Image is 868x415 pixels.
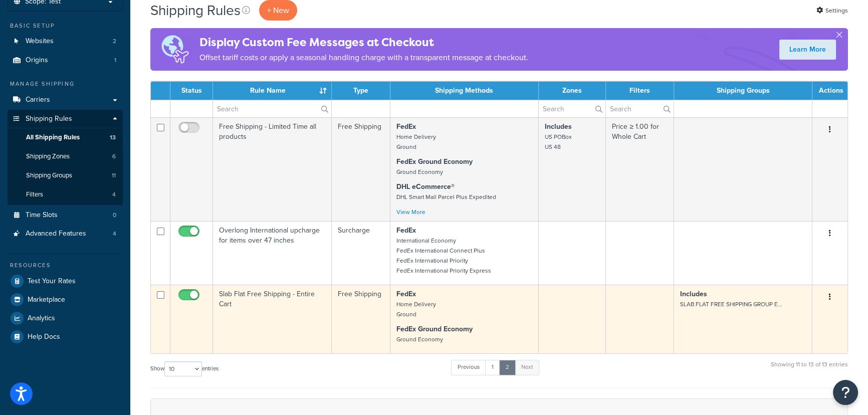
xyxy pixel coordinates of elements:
[833,380,858,405] button: Open Resource Center
[451,360,486,375] a: Previous
[113,37,116,46] span: 2
[8,128,123,147] a: All Shipping Rules 13
[26,152,70,161] span: Shipping Zones
[112,171,116,180] span: 11
[396,132,436,151] small: Home Delivery Ground
[499,360,516,375] a: 2
[8,80,123,88] div: Manage Shipping
[771,359,848,380] div: Showing 11 to 13 of 13 entries
[199,34,528,51] h4: Display Custom Fee Messages at Checkout
[539,100,606,117] input: Search
[8,225,123,243] a: Advanced Features 4
[8,128,123,147] li: All Shipping Rules
[390,82,539,100] th: Shipping Methods
[8,32,123,51] a: Websites 2
[8,91,123,109] a: Carriers
[150,28,199,71] img: duties-banner-06bc72dcb5fe05cb3f9472aba00be2ae8eb53ab6f0d8bb03d382ba314ac3c341.png
[674,82,812,100] th: Shipping Groups
[8,261,123,270] div: Resources
[26,37,54,46] span: Websites
[606,100,674,117] input: Search
[28,296,65,304] span: Marketplace
[545,132,572,151] small: US POBox US 48
[396,207,425,217] a: View More
[779,40,836,60] a: Learn More
[8,309,123,327] a: Analytics
[8,291,123,309] a: Marketplace
[113,230,116,238] span: 4
[114,56,116,65] span: 1
[396,289,416,299] strong: FedEx
[8,147,123,166] li: Shipping Zones
[150,361,219,376] label: Show entries
[396,156,473,167] strong: FedEx Ground Economy
[26,190,43,199] span: Filters
[28,277,76,286] span: Test Your Rates
[332,82,390,100] th: Type
[396,324,473,334] strong: FedEx Ground Economy
[545,121,572,132] strong: Includes
[8,51,123,70] li: Origins
[213,285,332,353] td: Slab Flat Free Shipping - Entire Cart
[213,82,332,100] th: Rule Name : activate to sort column ascending
[8,206,123,225] li: Time Slots
[8,166,123,185] li: Shipping Groups
[8,206,123,225] a: Time Slots 0
[8,166,123,185] a: Shipping Groups 11
[680,300,782,309] small: SLAB FLAT FREE SHIPPING GROUP E...
[680,289,707,299] strong: Includes
[816,4,848,18] a: Settings
[8,110,123,128] a: Shipping Rules
[28,314,55,323] span: Analytics
[170,82,213,100] th: Status
[8,225,123,243] li: Advanced Features
[110,133,116,142] span: 13
[332,221,390,285] td: Surcharge
[485,360,500,375] a: 1
[396,121,416,132] strong: FedEx
[150,1,241,20] h1: Shipping Rules
[8,147,123,166] a: Shipping Zones 6
[26,115,72,123] span: Shipping Rules
[812,82,847,100] th: Actions
[26,96,50,104] span: Carriers
[332,285,390,353] td: Free Shipping
[396,167,443,176] small: Ground Economy
[26,171,72,180] span: Shipping Groups
[112,152,116,161] span: 6
[606,82,674,100] th: Filters
[8,272,123,290] a: Test Your Rates
[606,117,674,221] td: Price ≥ 1.00 for Whole Cart
[396,225,416,236] strong: FedEx
[213,117,332,221] td: Free Shipping - Limited Time all products
[8,185,123,204] li: Filters
[396,236,491,275] small: International Economy FedEx International Connect Plus FedEx International Priority FedEx Interna...
[515,360,539,375] a: Next
[8,22,123,30] div: Basic Setup
[26,211,58,220] span: Time Slots
[396,335,443,344] small: Ground Economy
[164,361,202,376] select: Showentries
[8,110,123,205] li: Shipping Rules
[8,185,123,204] a: Filters 4
[332,117,390,221] td: Free Shipping
[396,300,436,319] small: Home Delivery Ground
[26,133,80,142] span: All Shipping Rules
[26,56,48,65] span: Origins
[8,328,123,346] a: Help Docs
[26,230,86,238] span: Advanced Features
[396,181,455,192] strong: DHL eCommerce®
[396,192,496,201] small: DHL Smart Mail Parcel Plus Expedited
[112,190,116,199] span: 4
[28,333,60,341] span: Help Docs
[199,51,528,65] p: Offset tariff costs or apply a seasonal handling charge with a transparent message at checkout.
[213,100,331,117] input: Search
[213,221,332,285] td: Overlong International upcharge for items over 47 inches
[113,211,116,220] span: 0
[8,51,123,70] a: Origins 1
